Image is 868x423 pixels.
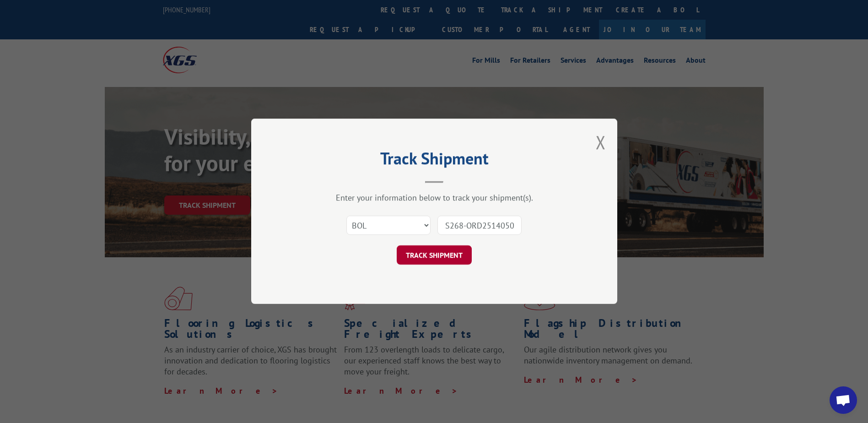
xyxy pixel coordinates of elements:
[437,216,522,235] input: Number(s)
[297,193,571,203] div: Enter your information below to track your shipment(s).
[596,130,606,154] button: Close modal
[397,246,472,265] button: TRACK SHIPMENT
[297,152,571,169] h2: Track Shipment
[830,386,857,414] a: Open chat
